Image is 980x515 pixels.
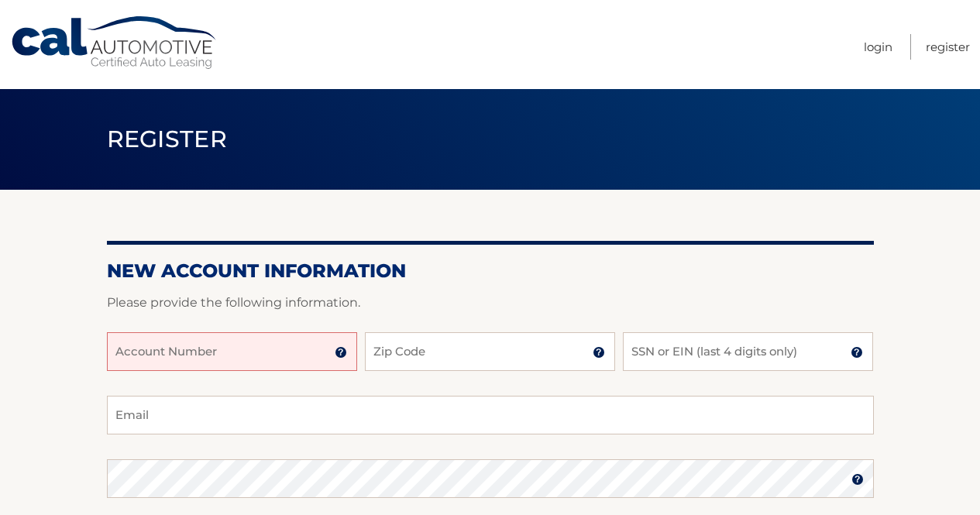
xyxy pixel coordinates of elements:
a: Login [864,34,892,60]
p: Please provide the following information. [107,292,874,314]
h2: New Account Information [107,259,874,283]
input: Zip Code [365,332,615,371]
span: Register [107,125,228,153]
input: Email [107,396,874,434]
input: SSN or EIN (last 4 digits only) [623,332,873,371]
input: Account Number [107,332,357,371]
img: tooltip.svg [335,346,347,359]
img: tooltip.svg [851,346,863,359]
img: tooltip.svg [593,346,605,359]
img: tooltip.svg [851,473,864,486]
a: Register [926,34,970,60]
a: Cal Automotive [10,15,219,70]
